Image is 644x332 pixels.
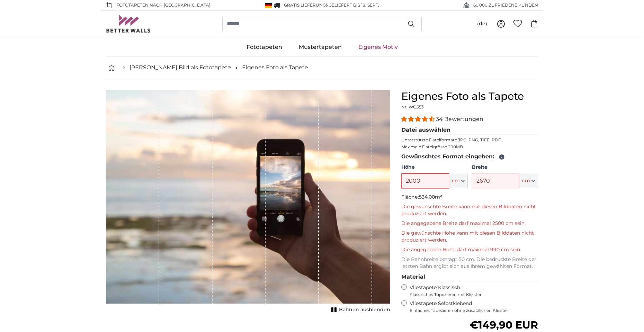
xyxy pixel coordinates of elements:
button: cm [519,174,538,188]
span: 34 Bewertungen [436,116,483,122]
span: Einfaches Tapezieren ohne zusätzlichen Kleister [410,308,538,313]
span: cm [452,177,460,184]
span: Fototapeten nach [GEOGRAPHIC_DATA] [116,2,211,8]
span: GRATIS Lieferung! [284,2,327,8]
p: Die Bahnbreite beträgt 50 cm. Die bedruckte Breite der letzten Bahn ergibt sich aus Ihrem gewählt... [401,256,538,270]
button: (de) [472,18,493,30]
legend: Datei auswählen [401,126,538,134]
img: Deutschland [265,3,272,8]
a: [PERSON_NAME] Bild als Fototapete [129,63,231,72]
a: Fototapeten [238,38,290,56]
button: cm [449,174,468,188]
span: Klassisches Tapezieren mit Kleister [410,292,532,297]
span: Nr. WQ553 [401,104,424,110]
span: 534.00m² [419,194,442,200]
nav: breadcrumbs [106,56,538,79]
span: 4.32 stars [401,116,436,122]
a: Eigenes Motiv [350,38,406,56]
p: Die gewünschte Breite kann mit diesen Bilddaten nicht produziert werden. [401,203,538,217]
label: Breite [472,164,538,171]
span: Bahnen ausblenden [339,306,390,313]
legend: Gewünschtes Format eingeben: [401,152,538,161]
button: Bahnen ausblenden [329,305,390,315]
p: Unterstützte Dateiformate JPG, PNG, TIFF, PDF. [401,137,538,143]
div: 1 of 1 [106,90,390,315]
label: Vliestapete Selbstklebend [410,300,538,313]
a: Eigenes Foto als Tapete [242,63,308,72]
label: Höhe [401,164,467,171]
p: Die angegebene Breite darf maximal 2500 cm sein. [401,220,538,227]
span: cm [522,177,530,184]
legend: Material [401,273,538,281]
a: Mustertapeten [290,38,350,56]
p: Maximale Dateigrösse 200MB. [401,144,538,150]
label: Vliestapete Klassisch [410,284,532,297]
span: 60'000 ZUFRIEDENE KUNDEN [473,2,538,8]
span: Geliefert bis 18. Sept. [329,2,379,8]
h1: Eigenes Foto als Tapete [401,90,538,103]
img: Betterwalls [106,15,151,33]
p: Die angegebene Höhe darf maximal 990 cm sein. [401,246,538,253]
span: - [327,2,379,8]
p: Fläche: [401,194,538,201]
span: €149,90 EUR [470,318,538,331]
p: Die gewünschte Höhe kann mit diesen Bilddaten nicht produziert werden. [401,230,538,244]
